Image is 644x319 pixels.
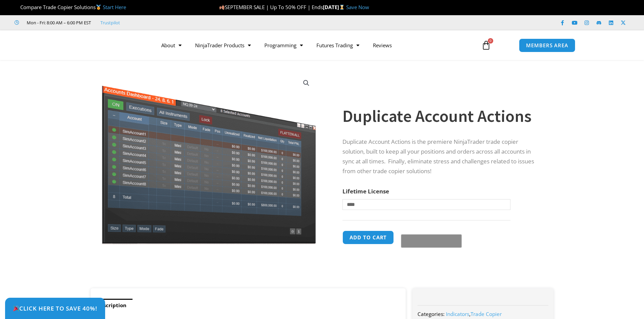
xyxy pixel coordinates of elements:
a: Futures Trading [310,37,366,53]
p: Duplicate Account Actions is the premiere NinjaTrader trade copier solution, built to keep all yo... [342,137,540,176]
img: Screenshot 2024-08-26 15414455555 [100,72,317,244]
img: 🏆 [15,5,20,10]
a: Clear options [342,213,353,218]
img: LogoAI | Affordable Indicators – NinjaTrader [69,33,141,57]
span: Mon - Fri: 8:00 AM – 6:00 PM EST [25,19,91,27]
nav: Menu [154,37,474,53]
a: Reviews [366,37,399,53]
label: Lifetime License [342,187,389,195]
span: Click Here to save 40%! [13,305,97,311]
a: View full-screen image gallery [300,77,312,89]
span: 0 [488,38,493,44]
a: About [154,37,188,53]
iframe: Secure payment input frame [400,230,460,230]
a: 0 [471,35,501,55]
a: Start Here [103,4,126,10]
a: NinjaTrader Products [188,37,258,53]
a: Save Now [346,4,369,10]
span: MEMBERS AREA [526,43,568,48]
span: Compare Trade Copier Solutions [15,4,126,10]
img: 🎉 [13,305,19,311]
img: 🥇 [96,5,101,10]
button: Add to cart [342,231,394,244]
img: 🍂 [219,5,224,10]
h1: Duplicate Account Actions [342,104,540,128]
strong: [DATE] [323,4,346,10]
a: MEMBERS AREA [519,38,575,52]
a: Programming [258,37,310,53]
a: 🎉Click Here to save 40%! [5,298,105,319]
button: Buy with GPay [401,234,462,248]
img: ⌛ [339,5,344,10]
span: SEPTEMBER SALE | Up To 50% OFF | Ends [219,4,323,10]
a: Trustpilot [100,19,120,27]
